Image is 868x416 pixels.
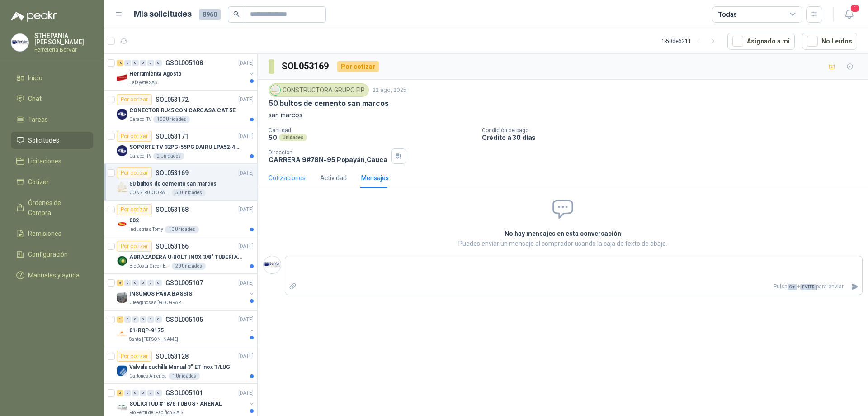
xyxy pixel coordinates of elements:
[11,69,93,86] a: Inicio
[28,249,68,259] span: Configuración
[28,198,85,218] span: Órdenes de Compra
[117,255,127,266] img: Company Logo
[172,189,206,196] div: 50 Unidades
[117,57,255,86] a: 10 0 0 0 0 0 GSOL005108[DATE] Company LogoHerramienta AgostoLafayette SAS
[124,60,131,66] div: 0
[129,153,151,160] p: Caracol TV
[117,351,152,362] div: Por cotizar
[238,352,254,361] p: [DATE]
[117,314,255,343] a: 1 0 0 0 0 0 GSOL005105[DATE] Company Logo01-RQP-9175Santa [PERSON_NAME]
[124,390,131,396] div: 0
[117,145,127,156] img: Company Logo
[11,246,93,263] a: Configuración
[132,60,139,66] div: 0
[117,329,127,339] img: Company Logo
[282,59,330,73] h3: SOL053169
[238,132,254,141] p: [DATE]
[129,79,157,86] p: Lafayette SAS
[238,316,254,324] p: [DATE]
[117,402,127,413] img: Company Logo
[147,60,154,66] div: 0
[165,316,203,323] p: GSOL005105
[117,219,127,230] img: Company Logo
[482,127,864,134] p: Condición de pago
[129,116,151,123] p: Caracol TV
[129,373,167,380] p: Cartones America
[238,206,254,214] p: [DATE]
[169,373,200,380] div: 1 Unidades
[28,73,42,83] span: Inicio
[28,135,59,145] span: Solicitudes
[727,33,795,50] button: Asignado a mi
[129,400,222,408] p: SOLICITUD #1876 TUBOS - ARENAL
[34,33,93,45] p: STHEPANIA [PERSON_NAME]
[165,60,203,66] p: GSOL005108
[285,279,301,295] label: Adjuntar archivos
[104,201,257,237] a: Por cotizarSOL053168[DATE] Company Logo002Industrias Tomy10 Unidades
[117,109,127,120] img: Company Logo
[238,96,254,104] p: [DATE]
[129,70,182,78] p: Herramienta Agosto
[129,226,163,233] p: Industrias Tomy
[11,194,93,221] a: Órdenes de Compra
[264,256,281,273] img: Company Logo
[129,263,170,270] p: BioCosta Green Energy S.A.S
[11,173,93,191] a: Cotizar
[28,156,61,166] span: Licitaciones
[147,316,154,323] div: 0
[132,280,139,286] div: 0
[129,180,217,188] p: 50 bultos de cemento san marcos
[104,127,257,164] a: Por cotizarSOL053171[DATE] Company LogoSOPORTE TV 32PG-55PG DAIRU LPA52-446KIT2Caracol TV2 Unidades
[238,279,254,287] p: [DATE]
[850,4,860,13] span: 1
[104,164,257,201] a: Por cotizarSOL053169[DATE] Company Logo50 bultos de cemento san marcosCONSTRUCTORA GRUPO FIP50 Un...
[172,263,206,270] div: 20 Unidades
[269,156,387,163] p: CARRERA 9#78N-95 Popayán , Cauca
[104,237,257,274] a: Por cotizarSOL053166[DATE] Company LogoABRAZADERA U-BOLT INOX 3/8" TUBERIA 4"BioCosta Green Energ...
[238,59,254,67] p: [DATE]
[28,94,42,104] span: Chat
[11,90,93,107] a: Chat
[165,226,199,233] div: 10 Unidades
[117,277,255,306] a: 8 0 0 0 0 0 GSOL005107[DATE] Company LogoINSUMOS PARA BASSISOleaginosas [GEOGRAPHIC_DATA][PERSON_...
[134,8,192,21] h1: Mis solicitudes
[718,10,737,19] div: Todas
[269,83,369,97] div: CONSTRUCTORA GRUPO FIP
[238,169,254,177] p: [DATE]
[28,115,48,124] span: Tareas
[129,290,192,298] p: INSUMOS PARA BASSIS
[156,170,189,176] p: SOL053169
[238,389,254,397] p: [DATE]
[396,239,730,249] p: Puedes enviar un mensaje al comprador usando la caja de texto de abajo.
[147,280,154,286] div: 0
[165,390,203,396] p: GSOL005101
[129,216,139,225] p: 002
[800,284,816,290] span: ENTER
[199,9,221,20] span: 8960
[156,353,189,359] p: SOL053128
[788,284,797,290] span: Ctrl
[373,86,406,95] p: 22 ago, 2025
[661,34,720,48] div: 1 - 50 de 6211
[11,34,28,51] img: Company Logo
[153,153,184,160] div: 2 Unidades
[156,133,189,139] p: SOL053171
[270,85,280,95] img: Company Logo
[117,241,152,252] div: Por cotizar
[129,326,164,335] p: 01-RQP-9175
[117,280,123,286] div: 8
[396,229,730,239] h2: No hay mensajes en esta conversación
[847,279,862,295] button: Enviar
[117,365,127,376] img: Company Logo
[34,47,93,53] p: Ferreteria BerVar
[132,316,139,323] div: 0
[269,134,277,141] p: 50
[153,116,190,123] div: 100 Unidades
[104,347,257,384] a: Por cotizarSOL053128[DATE] Company LogoValvula cuchilla Manual 3" ET inox T/LUGCartones America1 ...
[165,280,203,286] p: GSOL005107
[140,390,146,396] div: 0
[279,134,307,141] div: Unidades
[129,299,186,306] p: Oleaginosas [GEOGRAPHIC_DATA][PERSON_NAME]
[117,94,152,105] div: Por cotizar
[117,204,152,215] div: Por cotizar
